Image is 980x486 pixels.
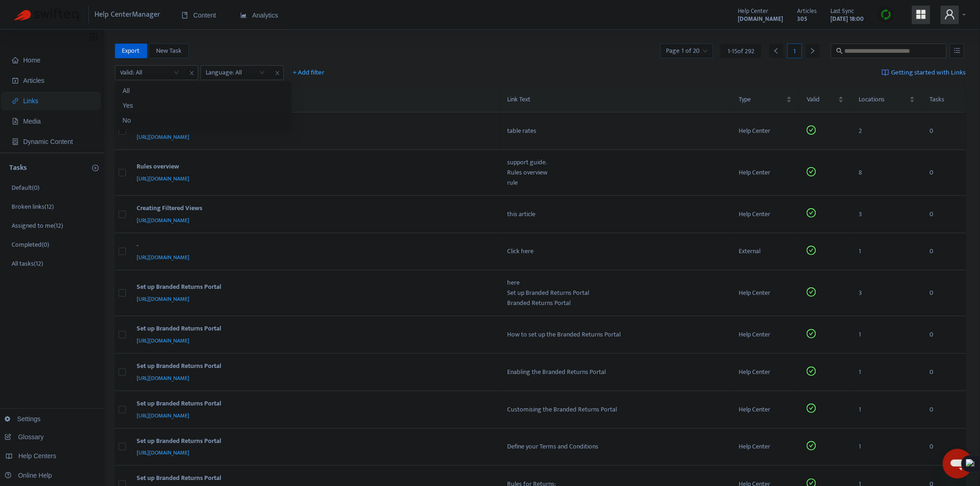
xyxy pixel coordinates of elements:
[5,433,44,441] a: Glossary
[731,87,799,112] th: Type
[137,399,490,411] div: Set up Branded Returns Portal
[130,87,500,112] th: Link Title
[500,87,732,112] th: Link Text
[137,132,190,142] span: [URL][DOMAIN_NAME]
[137,174,190,183] span: [URL][DOMAIN_NAME]
[186,68,198,79] span: close
[739,405,792,415] div: Help Center
[19,452,57,460] span: Help Centers
[149,44,189,58] button: New Task
[773,48,779,54] span: left
[807,287,816,297] span: check-circle
[882,65,966,80] a: Getting started with Links
[738,6,769,16] span: Help Center
[923,112,966,150] td: 0
[182,12,188,19] span: book
[508,367,724,377] div: Enabling the Branded Returns Portal
[798,14,808,24] strong: 305
[807,167,816,176] span: check-circle
[137,241,490,253] div: -
[137,253,190,262] span: [URL][DOMAIN_NAME]
[954,47,961,54] span: unordered-list
[882,69,889,76] img: image-link
[137,324,490,336] div: Set up Branded Returns Portal
[508,126,724,136] div: table rates
[23,138,73,145] span: Dynamic Content
[923,87,966,112] th: Tasks
[923,270,966,316] td: 0
[851,354,922,391] td: 1
[137,203,490,215] div: Creating Filtered Views
[851,112,922,150] td: 2
[12,221,63,231] p: Assigned to me ( 12 )
[807,367,816,376] span: check-circle
[807,94,836,105] span: Valid
[508,405,724,415] div: Customising the Branded Returns Portal
[137,162,490,174] div: Rules overview
[115,44,147,58] button: Export
[851,429,922,466] td: 1
[738,14,784,24] strong: [DOMAIN_NAME]
[23,97,38,105] span: Links
[117,83,289,98] div: All
[880,9,892,20] img: sync.dc5367851b00ba804db3.png
[798,6,817,16] span: Articles
[117,113,289,128] div: No
[807,125,816,135] span: check-circle
[12,259,43,268] p: All tasks ( 12 )
[123,115,284,125] div: No
[739,367,792,377] div: Help Center
[851,391,922,429] td: 1
[943,449,973,479] iframe: Button to launch messaging window
[137,336,190,345] span: [URL][DOMAIN_NAME]
[950,44,964,58] button: unordered-list
[851,87,922,112] th: Locations
[851,233,922,271] td: 1
[738,13,784,24] a: [DOMAIN_NAME]
[787,44,802,58] div: 1
[12,98,19,104] span: link
[892,68,966,78] span: Getting started with Links
[12,77,19,84] span: account-book
[923,150,966,196] td: 0
[807,246,816,255] span: check-circle
[851,150,922,196] td: 8
[12,118,19,125] span: file-image
[23,118,41,125] span: Media
[240,12,247,19] span: area-chart
[851,316,922,354] td: 1
[92,165,99,171] span: plus-circle
[156,46,182,56] span: New Task
[807,208,816,218] span: check-circle
[508,157,724,168] div: support guide.
[117,98,289,113] div: Yes
[137,282,490,294] div: Set up Branded Returns Portal
[739,94,785,105] span: Type
[799,87,851,112] th: Valid
[137,216,190,225] span: [URL][DOMAIN_NAME]
[137,120,490,132] div: Table Rates
[12,240,49,249] p: Completed ( 0 )
[286,65,332,80] button: + Add filter
[831,14,864,24] strong: [DATE] 18:00
[5,415,41,423] a: Settings
[944,9,955,20] span: user
[923,391,966,429] td: 0
[12,202,54,212] p: Broken links ( 12 )
[923,196,966,233] td: 0
[23,56,40,64] span: Home
[831,6,854,16] span: Last Sync
[137,361,490,373] div: Set up Branded Returns Portal
[9,162,27,174] p: Tasks
[810,48,816,54] span: right
[508,278,724,288] div: here
[137,411,190,420] span: [URL][DOMAIN_NAME]
[739,126,792,136] div: Help Center
[240,12,278,19] span: Analytics
[923,233,966,271] td: 0
[923,429,966,466] td: 0
[137,473,490,485] div: Set up Branded Returns Portal
[137,294,190,304] span: [URL][DOMAIN_NAME]
[122,46,140,56] span: Export
[807,329,816,338] span: check-circle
